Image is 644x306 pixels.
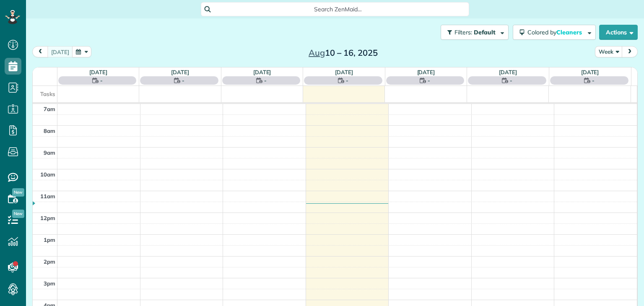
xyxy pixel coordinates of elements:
[47,46,73,57] button: [DATE]
[474,29,496,36] span: Default
[253,69,271,75] a: [DATE]
[556,29,583,36] span: Cleaners
[44,258,55,265] span: 2pm
[171,69,189,75] a: [DATE]
[581,69,599,75] a: [DATE]
[335,69,353,75] a: [DATE]
[12,210,24,218] span: New
[622,46,638,57] button: next
[44,149,55,156] span: 9am
[264,76,267,85] span: -
[510,76,512,85] span: -
[309,47,325,58] span: Aug
[499,69,517,75] a: [DATE]
[592,76,595,85] span: -
[291,48,395,57] h2: 10 – 16, 2025
[44,280,55,287] span: 3pm
[44,236,55,243] span: 1pm
[454,29,472,36] span: Filters:
[40,193,55,200] span: 11am
[182,76,184,85] span: -
[441,25,509,40] button: Filters: Default
[40,91,55,97] span: Tasks
[436,25,509,40] a: Filters: Default
[513,25,596,40] button: Colored byCleaners
[417,69,435,75] a: [DATE]
[428,76,430,85] span: -
[44,106,55,112] span: 7am
[527,29,585,36] span: Colored by
[44,127,55,134] span: 8am
[12,188,24,197] span: New
[595,46,623,57] button: Week
[32,46,48,57] button: prev
[40,215,55,221] span: 12pm
[89,69,107,75] a: [DATE]
[346,76,348,85] span: -
[40,171,55,178] span: 10am
[100,76,103,85] span: -
[599,25,638,40] button: Actions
